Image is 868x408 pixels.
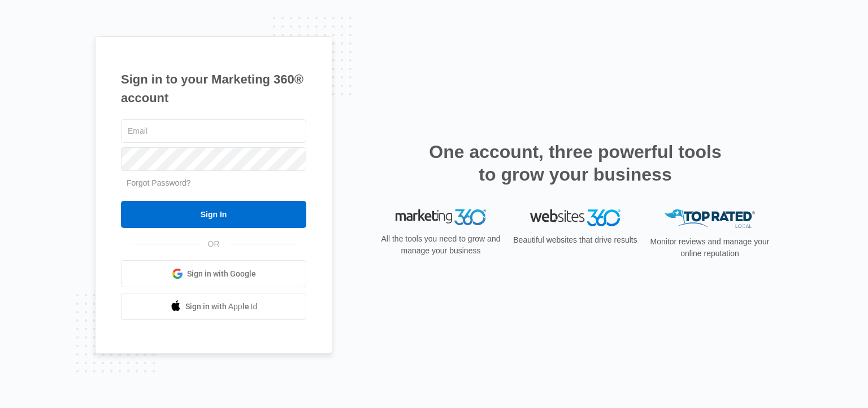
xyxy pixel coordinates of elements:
p: Monitor reviews and manage your online reputation [646,236,773,260]
input: Email [121,119,306,143]
img: Marketing 360 [396,209,486,225]
h1: Sign in to your Marketing 360® account [121,70,306,107]
img: Websites 360 [530,209,620,226]
p: Beautiful websites that drive results [512,234,639,246]
a: Sign in with Apple Id [121,293,306,320]
img: Top Rated Local [665,209,755,228]
span: Sign in with Google [187,268,256,280]
p: All the tools you need to grow and manage your business [377,233,504,257]
h2: One account, three powerful tools to grow your business [426,141,725,186]
a: Sign in with Google [121,260,306,287]
span: OR [200,238,228,250]
a: Forgot Password? [127,178,191,187]
span: Sign in with Apple Id [185,301,258,313]
input: Sign In [121,201,306,228]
